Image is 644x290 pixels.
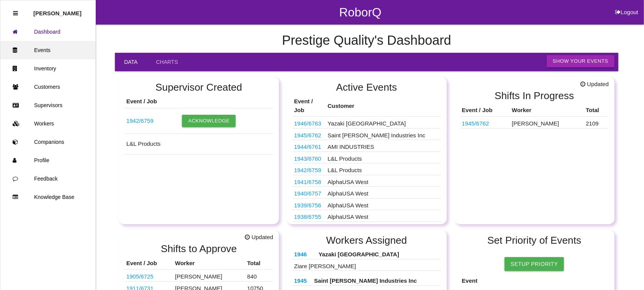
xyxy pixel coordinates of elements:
[0,41,95,59] a: Events
[292,140,326,152] td: 21018663
[326,95,441,117] th: Customer
[312,275,441,285] th: Saint [PERSON_NAME] Industries Inc
[326,140,441,152] td: AMI INDUSTRIES
[0,96,95,114] a: Supervisors
[326,187,441,199] td: AlphaUSA West
[0,151,95,169] a: Profile
[125,108,180,134] td: 68232622AC-B
[460,235,609,246] h2: Set Priority of Events
[292,210,326,222] td: BA1194-02
[292,235,441,246] h2: Workers Assigned
[245,233,273,242] span: Updated
[505,257,564,271] a: Setup Priority
[294,190,321,197] a: 1940/6757
[33,4,82,16] p: Rosie Blandino
[460,117,609,129] tr: 68375451AE/50AE, 68483789AE,88AE
[460,90,609,101] h2: Shifts In Progress
[326,175,441,187] td: AlphaUSA West
[292,163,326,175] td: 68232622AC-B
[326,163,441,175] td: L&L Products
[173,257,245,270] th: Worker
[245,270,273,282] td: 840
[460,117,510,129] td: 68375451AE/50AE, 68483789AE,88AE
[510,104,584,117] th: Worker
[292,198,326,210] td: S2050-00
[125,82,274,93] h2: Supervisor Created
[460,104,510,117] th: Event / Job
[0,188,95,206] a: Knowledge Base
[182,115,236,127] button: Acknowledge
[292,275,312,285] th: 68375451AE/50AE, 68483789AE,88AE
[294,179,321,185] a: 1941/6758
[294,251,307,257] a: 1946
[292,117,326,129] td: L1M8 10C666 GF
[294,143,321,150] a: 1944/6761
[462,120,489,127] a: 1945/6762
[294,155,321,162] a: 1943/6760
[0,59,95,78] a: Inventory
[0,169,95,188] a: Feedback
[326,198,441,210] td: AlphaUSA West
[326,117,441,129] td: Yazaki [GEOGRAPHIC_DATA]
[326,222,441,233] td: AlphaUSA West
[125,270,274,282] tr: 10301666
[292,152,326,163] td: 68545120AD/121AD (537369 537371)
[294,167,321,173] a: 1942/6759
[115,53,147,71] a: Data
[292,248,317,259] th: L1M8 10C666 GF
[0,78,95,96] a: Customers
[292,175,326,187] td: S1873
[125,257,173,270] th: Event / Job
[510,117,584,129] td: [PERSON_NAME]
[294,120,321,127] a: 1946/6763
[125,134,274,155] td: L&L Products
[547,55,615,67] button: Show Your Events
[326,210,441,222] td: AlphaUSA West
[292,222,326,233] td: K9250H
[0,133,95,151] a: Companions
[292,82,441,93] h2: Active Events
[125,243,274,254] h2: Shifts to Approve
[584,104,609,117] th: Total
[115,33,618,48] h4: Prestige Quality 's Dashboard
[13,4,18,23] div: Close
[0,23,95,41] a: Dashboard
[173,270,245,282] td: [PERSON_NAME]
[245,257,273,270] th: Total
[580,80,609,89] span: Updated
[294,202,321,209] a: 1939/6756
[294,213,321,220] a: 1938/6755
[292,187,326,199] td: K13360
[317,248,441,259] th: Yazaki [GEOGRAPHIC_DATA]
[126,273,154,280] a: 1905/6725
[292,95,326,117] th: Event / Job
[294,132,321,138] a: 1945/6762
[326,152,441,163] td: L&L Products
[292,259,441,271] td: Ziare [PERSON_NAME]
[0,114,95,133] a: Workers
[147,53,187,71] a: Charts
[125,95,180,108] th: Event / Job
[292,128,326,140] td: 68375451AE/50AE, 68483789AE,88AE
[326,128,441,140] td: Saint [PERSON_NAME] Industries Inc
[294,277,307,284] a: 1945
[584,117,609,129] td: 2109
